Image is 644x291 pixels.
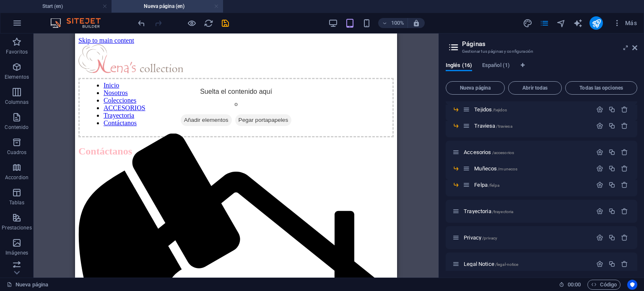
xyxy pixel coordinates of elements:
[472,182,592,188] div: Felpa/felpa
[204,18,213,28] i: Volver a cargar página
[498,167,517,171] span: /munecos
[462,40,637,48] h2: Páginas
[608,106,615,113] div: Duplicar
[596,234,603,241] div: Configuración
[608,181,615,188] div: Duplicar
[621,106,628,113] div: Eliminar
[522,18,532,28] button: design
[621,181,628,188] div: Eliminar
[449,85,501,90] span: Nueva página
[621,122,628,129] div: Eliminar
[48,18,111,28] img: Editor Logo
[6,49,28,55] p: Favoritos
[495,262,519,267] span: /legal-notice
[462,48,621,55] h3: Gestionar tus páginas y configuración
[608,165,615,172] div: Duplicar
[574,281,575,288] span: :
[596,122,603,129] div: Configuración
[3,44,319,104] div: Suelta el contenido aquí
[461,149,592,155] div: Accesorios/accesorios
[596,181,603,188] div: Configuración
[610,16,640,30] button: Más
[472,107,592,112] div: Tejidos/tejidos
[621,234,628,241] div: Eliminar
[565,81,637,95] button: Todas las opciones
[573,18,583,28] button: text_generator
[474,165,517,172] span: Haz clic para abrir la página
[613,19,637,27] span: Más
[482,60,510,72] span: Español (1)
[627,280,637,290] button: Usercentrics
[608,122,615,129] div: Duplicar
[492,150,514,155] span: /accesorios
[596,260,603,268] div: Configuración
[106,81,157,93] span: Añadir elementos
[508,81,562,95] button: Abrir todas
[9,199,25,206] p: Tablas
[413,19,420,27] i: Al redimensionar, ajustar el nivel de zoom automáticamente para ajustarse al dispositivo elegido.
[446,62,637,78] div: Pestañas de idiomas
[488,183,499,188] span: /felpa
[7,280,48,290] a: Haz clic para cancelar la selección y doble clic para abrir páginas
[568,280,581,290] span: 00 00
[446,81,505,95] button: Nueva página
[136,18,146,28] button: undo
[461,261,592,267] div: Legal Notice/legal-notice
[461,209,592,214] div: Trayectoria/trayectoria
[596,149,603,156] div: Configuración
[187,18,197,28] button: Haz clic para salir del modo de previsualización y seguir editando
[589,16,603,30] button: publish
[7,149,27,156] p: Cuadros
[464,261,518,267] span: Legal Notice
[621,208,628,215] div: Eliminar
[496,124,512,129] span: /traviesa
[569,85,634,90] span: Todas las opciones
[5,124,29,131] p: Contenido
[608,149,615,156] div: Duplicar
[621,165,628,172] div: Eliminar
[112,2,223,11] h4: Nueva página (en)
[5,174,29,181] p: Accordion
[559,280,581,290] h6: Tiempo de la sesión
[5,99,29,106] p: Columnas
[5,74,29,80] p: Elementos
[621,149,628,156] div: Eliminar
[596,106,603,113] div: Configuración
[472,123,592,129] div: Traviesa/traviesa
[587,280,621,290] button: Código
[474,123,512,129] span: Haz clic para abrir la página
[2,224,31,231] p: Prestaciones
[556,18,566,28] i: Navegador
[160,81,217,93] span: Pegar portapapeles
[523,18,532,28] i: Diseño (Ctrl+Alt+Y)
[493,108,507,112] span: /tejidos
[492,209,514,214] span: /trayectoria
[464,149,514,155] span: Haz clic para abrir la página
[203,18,213,28] button: reload
[5,250,28,256] p: Imágenes
[482,236,497,240] span: /privacy
[391,18,404,28] h6: 100%
[3,3,59,10] a: Skip to main content
[596,165,603,172] div: Configuración
[596,208,603,215] div: Configuración
[512,85,558,90] span: Abrir todas
[540,18,549,28] i: Páginas (Ctrl+Alt+S)
[472,166,592,171] div: Muñecos/munecos
[474,106,507,113] span: Haz clic para abrir la página
[591,280,617,290] span: Código
[446,60,472,72] span: Inglés (16)
[592,18,601,28] i: Publicar
[137,18,146,28] i: Deshacer: Cambiar páginas (Ctrl+Z)
[573,18,583,28] i: AI Writer
[220,18,230,28] button: save
[621,260,628,268] div: Eliminar
[608,234,615,241] div: Duplicar
[608,260,615,268] div: Duplicar
[474,182,499,188] span: Haz clic para abrir la página
[461,235,592,240] div: Privacy/privacy
[378,18,408,28] button: 100%
[464,208,513,214] span: Trayectoria
[464,234,497,241] span: Privacy
[556,18,566,28] button: navigator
